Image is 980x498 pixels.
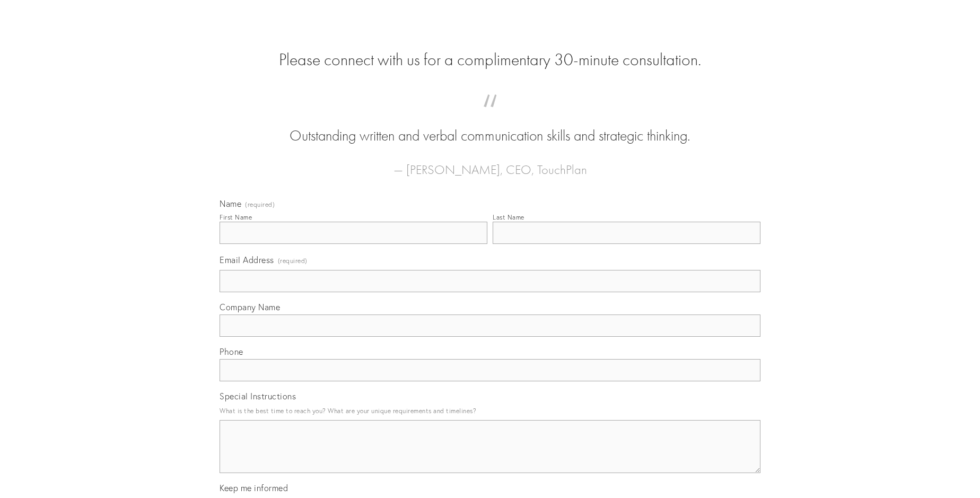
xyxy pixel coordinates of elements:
span: Name [220,198,241,209]
span: Keep me informed [220,483,288,493]
span: (required) [278,254,308,268]
h2: Please connect with us for a complimentary 30-minute consultation. [220,50,760,70]
span: Email Address [220,255,274,265]
span: Special Instructions [220,391,296,401]
div: First Name [220,213,252,221]
span: Company Name [220,302,280,312]
span: Phone [220,346,243,357]
p: What is the best time to reach you? What are your unique requirements and timelines? [220,404,760,418]
figcaption: — [PERSON_NAME], CEO, TouchPlan [237,146,743,180]
div: Last Name [493,213,524,221]
blockquote: Outstanding written and verbal communication skills and strategic thinking. [237,105,743,146]
span: “ [237,105,743,126]
span: (required) [245,202,275,208]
